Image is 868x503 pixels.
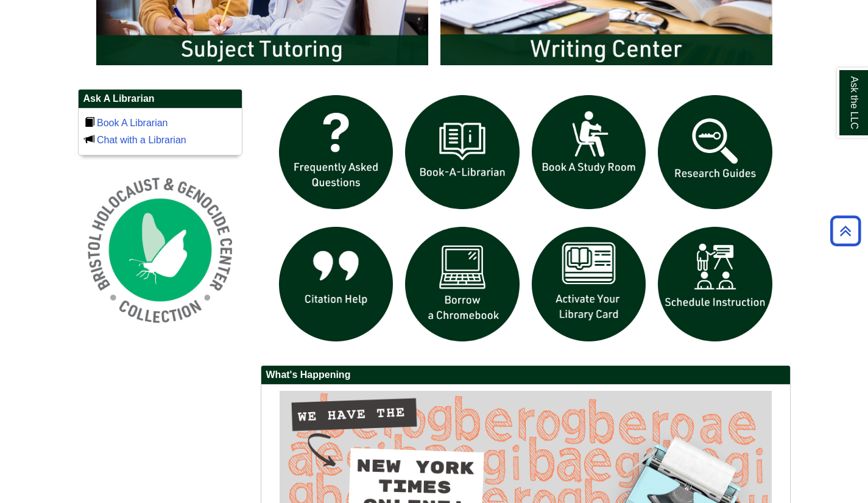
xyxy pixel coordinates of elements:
[261,366,790,385] h2: What's Happening
[97,118,168,128] a: Book A Librarian
[273,89,778,353] div: slideshow
[652,221,778,348] img: For faculty. Schedule Library Instruction icon links to form.
[399,89,526,216] img: Book a Librarian icon links to book a librarian web page
[526,89,652,216] img: book a study room icon links to book a study room web page
[273,89,400,216] img: frequently asked questions
[273,221,400,348] img: citation help icon links to citation help guide page
[526,221,652,348] img: activate Library Card icon links to form to activate student ID into library card
[399,221,526,348] img: Borrow a chromebook icon links to the borrow a chromebook web page
[78,168,242,332] img: Holocaust and Genocide Collection
[826,223,865,239] a: Back to Top
[97,135,186,145] a: Chat with a Librarian
[79,90,242,109] h2: Ask A Librarian
[652,89,778,216] img: Research Guides icon links to research guides web page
